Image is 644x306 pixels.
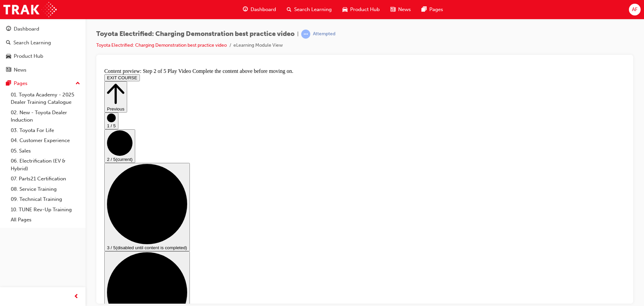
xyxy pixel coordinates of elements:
span: 1 / 5 [5,58,14,63]
a: 02. New - Toyota Dealer Induction [8,107,83,125]
span: prev-icon [74,293,79,301]
span: news-icon [390,5,395,14]
span: learningRecordVerb_ATTEMPT-icon [301,30,310,39]
a: Toyota Electrified: Charging Demonstration best practice video [96,42,227,48]
a: 07. Parts21 Certification [8,174,83,184]
div: Pages [14,80,28,87]
span: guage-icon [6,26,11,32]
a: pages-iconPages [416,3,448,16]
a: car-iconProduct Hub [337,3,385,16]
span: guage-icon [243,5,248,14]
span: Previous [5,41,23,46]
span: car-icon [342,5,347,14]
a: Dashboard [3,23,83,35]
a: 06. Electrification (EV & Hybrid) [8,156,83,174]
button: EXIT COURSE [3,9,38,16]
a: Product Hub [3,50,83,62]
button: AF [629,4,641,15]
span: up-icon [75,79,80,88]
a: Search Learning [3,37,83,49]
span: pages-icon [6,81,11,87]
span: Dashboard [251,6,276,13]
a: search-iconSearch Learning [281,3,337,16]
div: Dashboard [14,25,39,33]
span: News [398,6,411,13]
img: Trak [3,2,57,17]
span: Search Learning [294,6,332,13]
a: 03. Toyota For Life [8,125,83,136]
div: Content preview: Step 2 of 5 Play Video Complete the content above before moving on. [3,3,524,9]
a: 08. Service Training [8,184,83,194]
a: news-iconNews [385,3,416,16]
a: 01. Toyota Academy - 2025 Dealer Training Catalogue [8,90,83,107]
a: All Pages [8,215,83,225]
button: 2 / 5(current) [3,64,34,97]
button: 1 / 5 [3,47,17,64]
span: Product Hub [350,6,380,13]
a: 05. Sales [8,146,83,156]
span: car-icon [6,53,11,59]
span: news-icon [6,67,11,73]
div: News [14,66,26,74]
a: 09. Technical Training [8,194,83,205]
a: 10. TUNE Rev-Up Training [8,205,83,215]
a: News [3,64,83,76]
span: search-icon [287,5,291,14]
button: Pages [3,77,83,90]
span: Pages [429,6,443,13]
span: | [297,30,299,38]
button: DashboardSearch LearningProduct HubNews [3,21,83,77]
span: 3 / 5 [5,180,14,185]
span: 2 / 5 [5,91,14,96]
div: Search Learning [13,39,51,47]
span: Toyota Electrified: Charging Demonstration best practice video [96,30,294,38]
button: Previous [3,16,25,47]
div: Product Hub [14,52,43,60]
a: 04. Customer Experience [8,135,83,146]
span: search-icon [6,40,11,46]
span: pages-icon [422,5,427,14]
div: Attempted [313,31,335,37]
a: guage-iconDashboard [237,3,281,16]
button: 3 / 5(disabled until content is completed) [3,97,88,186]
li: eLearning Module View [233,42,283,49]
span: AF [632,6,638,13]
